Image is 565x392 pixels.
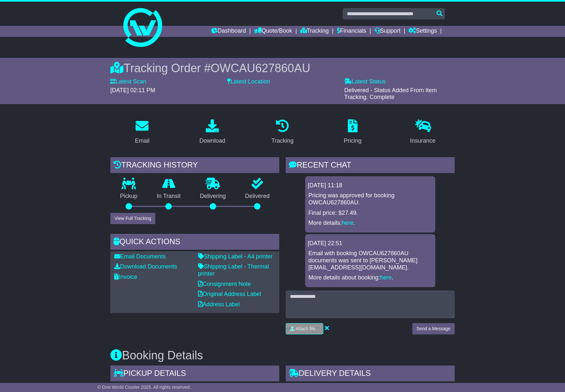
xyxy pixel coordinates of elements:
[114,253,166,260] a: Email Documents
[198,301,240,308] a: Address Label
[344,136,361,145] div: Pricing
[271,136,294,145] div: Tracking
[236,193,280,200] p: Delivered
[410,136,436,145] div: Insurance
[110,78,146,85] label: Latest Scan
[342,220,353,226] a: here
[110,193,147,200] p: Pickup
[267,117,298,147] a: Tracking
[147,193,191,200] p: In Transit
[114,263,177,270] a: Download Documents
[195,117,229,147] a: Download
[199,136,225,145] div: Download
[110,61,455,75] div: Tracking Order #
[308,192,432,206] p: Pricing was approved for booking OWCAU627860AU.
[198,291,261,297] a: Original Address Label
[300,26,329,37] a: Tracking
[286,157,455,175] div: RECENT CHAT
[406,117,440,147] a: Insurance
[380,274,392,281] a: here
[339,117,366,147] a: Pricing
[211,61,310,75] span: OWCAU627860AU
[344,78,386,85] label: Latest Status
[135,136,150,145] div: Email
[308,250,432,271] p: Email with booking OWCAU627860AU documents was sent to [PERSON_NAME][EMAIL_ADDRESS][DOMAIN_NAME].
[110,365,279,383] div: Pickup Details
[308,274,432,281] p: More details about booking: .
[408,26,437,37] a: Settings
[110,87,155,93] span: [DATE] 02:11 PM
[110,349,455,362] h3: Booking Details
[211,26,246,37] a: Dashboard
[190,193,236,200] p: Delivering
[337,26,366,37] a: Financials
[308,220,432,227] p: More details: .
[308,240,433,247] div: [DATE] 22:51
[131,117,154,147] a: Email
[110,157,279,175] div: Tracking history
[227,78,270,85] label: Latest Location
[374,26,401,37] a: Support
[198,281,251,287] a: Consignment Note
[344,87,437,101] span: Delivered - Status Added From Item Tracking. Complete
[110,234,279,251] div: Quick Actions
[198,263,269,277] a: Shipping Label - Thermal printer
[114,274,137,280] a: Invoice
[110,213,155,224] button: View Full Tracking
[97,385,191,390] span: © One World Courier 2025. All rights reserved.
[412,323,455,334] button: Send a Message
[286,365,455,383] div: Delivery Details
[308,182,433,189] div: [DATE] 11:18
[308,210,432,217] p: Final price: $27.49.
[198,253,272,260] a: Shipping Label - A4 printer
[254,26,292,37] a: Quote/Book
